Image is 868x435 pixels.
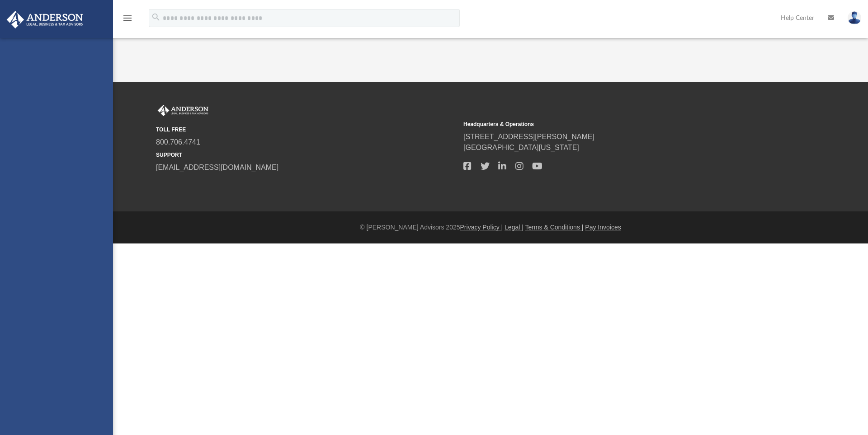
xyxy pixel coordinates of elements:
a: menu [122,17,133,23]
a: [STREET_ADDRESS][PERSON_NAME] [463,133,594,140]
a: Legal | [505,224,524,231]
a: Pay Invoices [585,224,621,231]
a: Privacy Policy | [460,224,503,231]
i: menu [122,13,133,23]
img: Anderson Advisors Platinum Portal [156,105,210,117]
img: User Pic [848,11,861,24]
img: Anderson Advisors Platinum Portal [4,11,86,28]
div: © [PERSON_NAME] Advisors 2025 [113,223,868,232]
a: [GEOGRAPHIC_DATA][US_STATE] [463,144,579,151]
i: search [151,12,161,22]
small: SUPPORT [156,151,457,159]
small: Headquarters & Operations [463,120,764,128]
small: TOLL FREE [156,126,457,134]
a: Terms & Conditions | [525,224,584,231]
a: 800.706.4741 [156,138,200,146]
a: [EMAIL_ADDRESS][DOMAIN_NAME] [156,164,278,171]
